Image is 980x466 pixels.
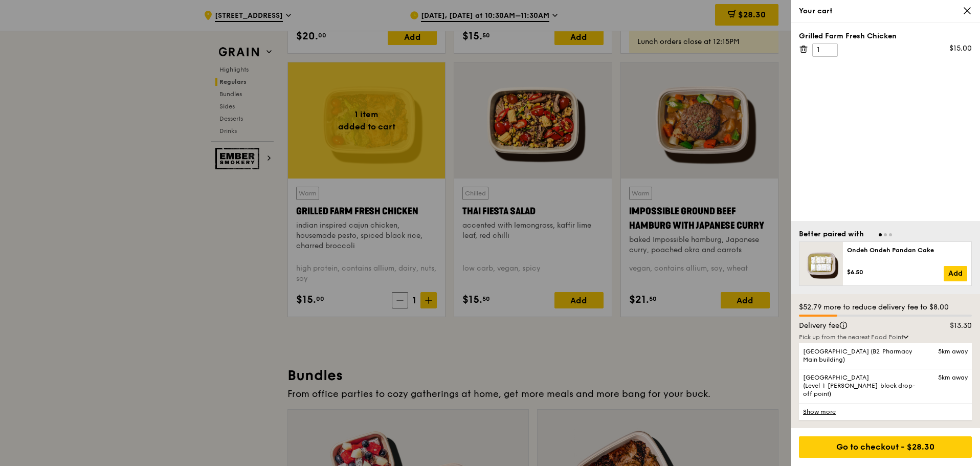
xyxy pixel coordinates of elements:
[949,43,972,54] div: $15.00
[793,321,932,331] div: Delivery fee
[803,347,927,364] span: [GEOGRAPHIC_DATA] (B2 Pharmacy Main building)
[799,31,972,41] div: Grilled Farm Fresh Chicken
[889,233,892,236] span: Go to slide 3
[799,436,972,458] div: Go to checkout - $28.30
[938,347,968,356] span: 5km away
[803,373,927,398] span: [GEOGRAPHIC_DATA] (Level 1 [PERSON_NAME] block drop-off point)
[938,373,968,382] span: 5km away
[944,266,967,281] a: Add
[847,246,967,254] div: Ondeh Ondeh Pandan Cake
[799,229,864,239] div: Better paired with
[932,321,978,331] div: $13.30
[799,403,972,420] a: Show more
[884,233,887,236] span: Go to slide 2
[847,268,944,276] div: $6.50
[799,6,972,16] div: Your cart
[879,233,882,236] span: Go to slide 1
[799,333,972,341] div: Pick up from the nearest Food Point
[799,302,972,313] div: $52.79 more to reduce delivery fee to $8.00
